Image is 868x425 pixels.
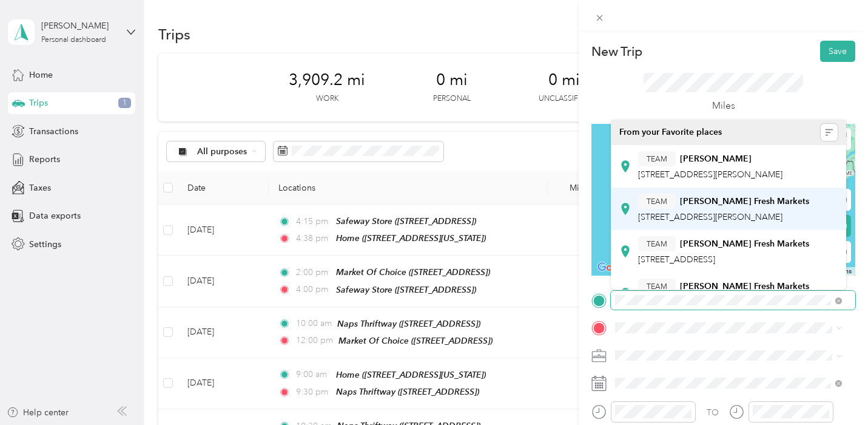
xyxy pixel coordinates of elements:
button: Save [820,41,855,62]
span: TEAM [647,196,667,207]
strong: [PERSON_NAME] [680,154,752,165]
span: TEAM [647,239,667,250]
span: [STREET_ADDRESS] [638,254,715,265]
span: TEAM [647,281,667,292]
img: Google [594,260,634,276]
button: TEAM [638,194,676,209]
a: Open this area in Google Maps (opens a new window) [594,260,634,276]
strong: [PERSON_NAME] Fresh Markets [680,281,809,292]
span: From your Favorite places [619,127,722,138]
p: New Trip [591,43,642,60]
strong: [PERSON_NAME] Fresh Markets [680,196,809,207]
p: Miles [712,98,735,114]
button: TEAM [638,279,676,294]
strong: [PERSON_NAME] Fresh Markets [680,239,809,250]
span: [STREET_ADDRESS][PERSON_NAME] [638,169,782,180]
button: TEAM [638,151,676,166]
iframe: Everlance-gr Chat Button Frame [800,357,868,425]
span: [STREET_ADDRESS][PERSON_NAME] [638,212,782,222]
div: TO [707,406,719,419]
span: TEAM [647,154,667,165]
button: TEAM [638,236,676,251]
